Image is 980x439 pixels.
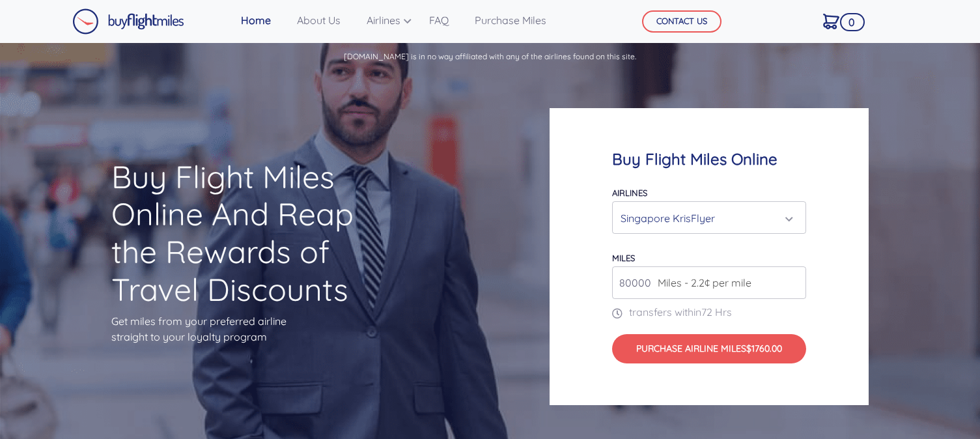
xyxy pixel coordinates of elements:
[612,253,635,263] label: miles
[642,10,721,33] button: CONTACT US
[612,201,806,234] button: Singapore KrisFlyer
[424,7,454,33] a: FAQ
[111,158,378,308] h1: Buy Flight Miles Online And Reap the Rewards of Travel Discounts
[612,188,647,198] label: Airlines
[818,7,845,35] a: 0
[72,8,184,35] img: Buy Flight Miles Logo
[111,313,378,345] p: Get miles from your preferred airline straight to your loyalty program
[746,343,782,354] span: $1760.00
[823,14,839,29] img: Cart
[361,7,408,33] a: Airlines
[292,7,346,33] a: About Us
[612,304,806,320] p: transfers within
[651,275,751,290] span: Miles - 2.2¢ per mile
[469,7,552,33] a: Purchase Miles
[236,7,276,33] a: Home
[701,305,732,319] span: 72 Hrs
[612,334,806,363] button: Purchase Airline Miles$1760.00
[621,206,790,231] div: Singapore KrisFlyer
[840,13,864,31] span: 0
[72,5,184,38] a: Buy Flight Miles Logo
[612,150,806,169] h4: Buy Flight Miles Online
